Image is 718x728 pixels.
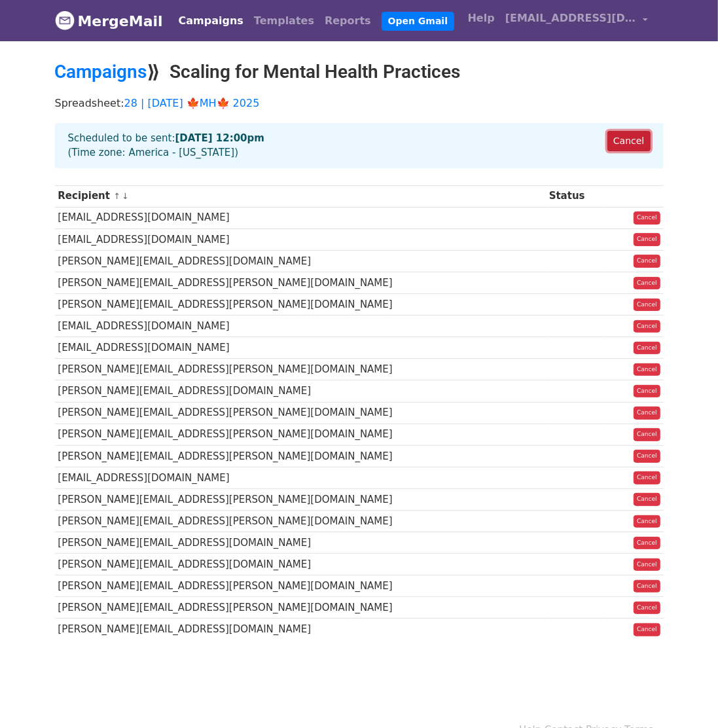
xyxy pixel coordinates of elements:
[55,445,547,467] td: [PERSON_NAME][EMAIL_ADDRESS][PERSON_NAME][DOMAIN_NAME]
[505,10,636,26] span: [EMAIL_ADDRESS][DOMAIN_NAME]
[55,228,547,250] td: [EMAIL_ADDRESS][DOMAIN_NAME]
[55,619,547,640] td: [PERSON_NAME][EMAIL_ADDRESS][DOMAIN_NAME]
[55,575,547,597] td: [PERSON_NAME][EMAIL_ADDRESS][PERSON_NAME][DOMAIN_NAME]
[55,185,547,207] th: Recipient
[634,320,660,333] a: Cancel
[55,597,547,619] td: [PERSON_NAME][EMAIL_ADDRESS][PERSON_NAME][DOMAIN_NAME]
[55,207,547,228] td: [EMAIL_ADDRESS][DOMAIN_NAME]
[500,5,653,36] a: [EMAIL_ADDRESS][DOMAIN_NAME]
[249,8,319,34] a: Templates
[55,488,547,510] td: [PERSON_NAME][EMAIL_ADDRESS][PERSON_NAME][DOMAIN_NAME]
[113,191,120,201] a: ↑
[634,537,660,550] a: Cancel
[319,8,376,34] a: Reports
[463,5,500,31] a: Help
[55,554,547,575] td: [PERSON_NAME][EMAIL_ADDRESS][DOMAIN_NAME]
[634,255,660,268] a: Cancel
[55,61,664,83] h2: ⟫ Scaling for Mental Health Practices
[634,515,660,528] a: Cancel
[55,337,547,359] td: [EMAIL_ADDRESS][DOMAIN_NAME]
[634,233,660,246] a: Cancel
[55,467,547,488] td: [EMAIL_ADDRESS][DOMAIN_NAME]
[634,493,660,506] a: Cancel
[55,96,664,110] p: Spreadsheet:
[546,185,607,207] th: Status
[634,299,660,312] a: Cancel
[124,97,260,109] a: 28 | [DATE] 🍁MH🍁 2025
[55,359,547,380] td: [PERSON_NAME][EMAIL_ADDRESS][PERSON_NAME][DOMAIN_NAME]
[634,211,660,225] a: Cancel
[634,471,660,484] a: Cancel
[55,402,547,424] td: [PERSON_NAME][EMAIL_ADDRESS][PERSON_NAME][DOMAIN_NAME]
[634,363,660,376] a: Cancel
[55,7,163,35] a: MergeMail
[122,191,129,201] a: ↓
[634,342,660,355] a: Cancel
[55,123,664,168] div: Scheduled to be sent: (Time zone: America - [US_STATE])
[55,61,147,82] a: Campaigns
[634,623,660,636] a: Cancel
[653,665,718,728] iframe: Chat Widget
[55,272,547,293] td: [PERSON_NAME][EMAIL_ADDRESS][PERSON_NAME][DOMAIN_NAME]
[55,424,547,445] td: [PERSON_NAME][EMAIL_ADDRESS][PERSON_NAME][DOMAIN_NAME]
[55,316,547,337] td: [EMAIL_ADDRESS][DOMAIN_NAME]
[382,12,454,31] a: Open Gmail
[55,294,547,316] td: [PERSON_NAME][EMAIL_ADDRESS][PERSON_NAME][DOMAIN_NAME]
[634,450,660,463] a: Cancel
[634,407,660,420] a: Cancel
[55,250,547,272] td: [PERSON_NAME][EMAIL_ADDRESS][DOMAIN_NAME]
[634,558,660,572] a: Cancel
[55,10,75,30] img: MergeMail logo
[634,277,660,290] a: Cancel
[175,132,264,144] strong: [DATE] 12:00pm
[634,580,660,593] a: Cancel
[607,131,650,151] a: Cancel
[634,428,660,441] a: Cancel
[634,385,660,398] a: Cancel
[55,532,547,554] td: [PERSON_NAME][EMAIL_ADDRESS][DOMAIN_NAME]
[173,8,249,34] a: Campaigns
[55,380,547,402] td: [PERSON_NAME][EMAIL_ADDRESS][DOMAIN_NAME]
[634,602,660,615] a: Cancel
[55,511,547,532] td: [PERSON_NAME][EMAIL_ADDRESS][PERSON_NAME][DOMAIN_NAME]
